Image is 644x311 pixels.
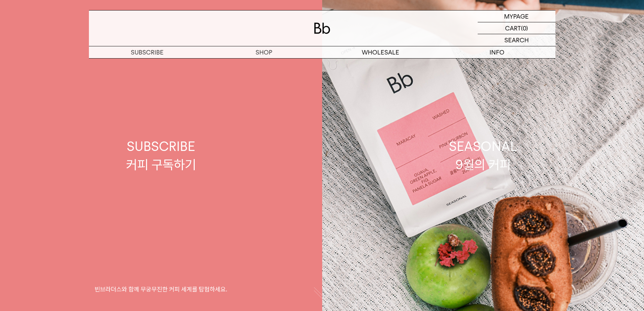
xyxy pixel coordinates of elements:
p: (0) [521,22,528,34]
p: WHOLESALE [322,46,439,58]
p: MYPAGE [504,10,529,22]
a: SHOP [206,46,322,58]
div: SEASONAL 9월의 커피 [449,137,517,173]
a: CART (0) [478,22,555,34]
p: SEARCH [504,34,529,46]
img: 로고 [314,23,330,34]
p: CART [505,22,521,34]
div: SUBSCRIBE 커피 구독하기 [126,137,196,173]
a: MYPAGE [478,10,555,22]
p: INFO [439,46,555,58]
a: SUBSCRIBE [89,46,206,58]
